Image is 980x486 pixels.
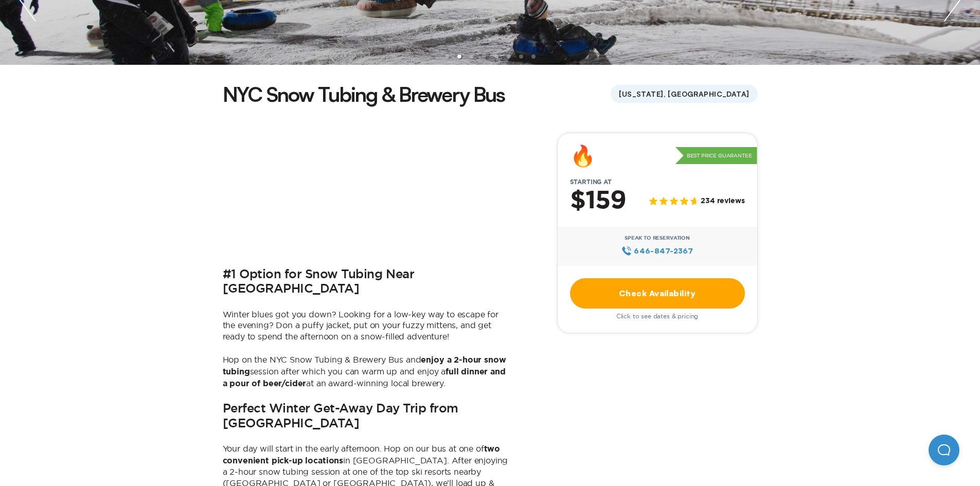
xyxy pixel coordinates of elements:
[701,197,744,206] span: 234 reviews
[223,80,505,108] h1: NYC Snow Tubing & Brewery Bus
[507,55,511,59] li: slide item 6
[570,278,745,309] a: Check Availability
[223,445,501,465] b: two convenient pick-up locations
[470,55,474,59] li: slide item 3
[445,55,449,59] li: slide item 1
[223,356,506,376] b: enjoy a 2-hour snow tubing
[494,55,498,59] li: slide item 5
[929,435,959,465] iframe: Help Scout Beacon - Open
[519,55,523,59] li: slide item 7
[223,368,506,388] b: full dinner and a pour of beer/cider
[570,188,626,214] h2: $159
[675,147,757,165] p: Best Price Guarantee
[616,313,699,320] span: Click to see dates & pricing
[570,146,596,166] div: 🔥
[482,55,486,59] li: slide item 4
[531,55,536,59] li: slide item 8
[223,402,511,431] h2: Perfect Winter Get-Away Day Trip from [GEOGRAPHIC_DATA]
[558,178,624,186] span: Starting at
[611,85,757,103] span: [US_STATE], [GEOGRAPHIC_DATA]
[223,267,511,297] h2: #1 Option for Snow Tubing Near [GEOGRAPHIC_DATA]
[621,245,693,257] a: 646‍-847‍-2367
[223,309,511,343] p: Winter blues got you down? Looking for a low-key way to escape for the evening? Don a puffy jacke...
[634,245,693,257] span: 646‍-847‍-2367
[223,354,511,389] p: Hop on the NYC Snow Tubing & Brewery Bus and session after which you can warm up and enjoy a at a...
[625,235,690,241] span: Speak to Reservation
[457,55,461,59] li: slide item 2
